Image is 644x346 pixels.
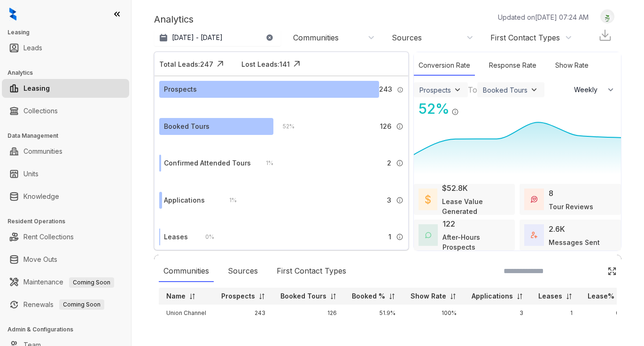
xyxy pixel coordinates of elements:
[164,232,188,242] div: Leases
[273,121,295,132] div: 52 %
[379,84,392,94] span: 243
[23,39,42,57] a: Leads
[414,55,475,76] div: Conversion Rate
[8,69,131,77] h3: Analytics
[396,159,403,167] img: Info
[352,291,385,301] p: Booked %
[220,195,237,205] div: 1 %
[8,28,131,37] h3: Leasing
[396,233,403,241] img: Info
[483,86,528,94] div: Booked Tours
[380,121,391,132] span: 126
[159,260,214,282] div: Communities
[442,197,510,216] div: Lease Value Generated
[164,84,197,94] div: Prospects
[529,85,539,94] img: ViewFilterArrow
[221,291,255,301] p: Prospects
[164,158,251,168] div: Confirmed Attended Tours
[23,228,74,246] a: Rent Collections
[23,142,62,161] a: Communities
[551,55,593,76] div: Show Rate
[490,32,560,43] div: First Contact Types
[2,165,129,183] li: Units
[2,187,129,206] li: Knowledge
[9,8,16,21] img: logo
[588,291,614,301] p: Lease%
[256,158,273,168] div: 1 %
[459,100,473,114] img: Click Icon
[531,196,537,203] img: TourReviews
[549,202,593,212] div: Tour Reviews
[414,98,450,119] div: 52 %
[8,217,131,226] h3: Resident Operations
[213,57,227,71] img: Click Icon
[588,267,596,275] img: SearchIcon
[23,295,104,314] a: RenewalsComing Soon
[397,86,403,93] img: Info
[464,305,531,322] td: 3
[164,121,209,132] div: Booked Tours
[8,132,131,140] h3: Data Management
[549,223,565,235] div: 2.6K
[549,188,553,199] div: 8
[450,293,457,300] img: sorting
[498,12,589,22] p: Updated on [DATE] 07:24 AM
[2,273,129,291] li: Maintenance
[442,182,468,194] div: $52.8K
[387,195,391,205] span: 3
[23,250,57,269] a: Move Outs
[154,29,281,46] button: [DATE] - [DATE]
[273,305,344,322] td: 126
[330,293,337,300] img: sorting
[531,305,580,322] td: 1
[419,86,451,94] div: Prospects
[59,299,104,310] span: Coming Soon
[223,260,263,282] div: Sources
[392,32,422,43] div: Sources
[468,84,477,95] div: To
[411,291,446,301] p: Show Rate
[290,57,304,71] img: Click Icon
[293,32,339,43] div: Communities
[2,295,129,314] li: Renewals
[23,79,50,98] a: Leasing
[344,305,403,322] td: 51.9%
[568,81,621,98] button: Weekly
[574,85,603,94] span: Weekly
[23,102,58,120] a: Collections
[538,291,562,301] p: Leases
[189,293,196,300] img: sorting
[607,267,617,276] img: Click Icon
[425,232,431,238] img: AfterHoursConversations
[172,33,223,42] p: [DATE] - [DATE]
[2,250,129,269] li: Move Outs
[566,293,573,300] img: sorting
[241,59,290,69] div: Lost Leads: 141
[403,305,464,322] td: 100%
[451,108,459,116] img: Info
[2,79,129,98] li: Leasing
[280,291,326,301] p: Booked Tours
[159,59,213,69] div: Total Leads: 247
[196,232,214,242] div: 0 %
[472,291,513,301] p: Applications
[442,232,510,252] div: After-Hours Prospects
[453,85,462,94] img: ViewFilterArrow
[2,39,129,57] li: Leads
[23,187,59,206] a: Knowledge
[484,55,541,76] div: Response Rate
[214,305,273,322] td: 243
[2,142,129,161] li: Communities
[442,218,455,229] div: 122
[549,237,600,247] div: Messages Sent
[388,293,396,300] img: sorting
[388,232,391,242] span: 1
[159,305,214,322] td: Union Channel
[531,232,537,238] img: TotalFum
[166,291,186,301] p: Name
[425,194,431,204] img: LeaseValue
[272,260,351,282] div: First Contact Types
[2,228,129,246] li: Rent Collections
[154,12,194,26] p: Analytics
[2,102,129,120] li: Collections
